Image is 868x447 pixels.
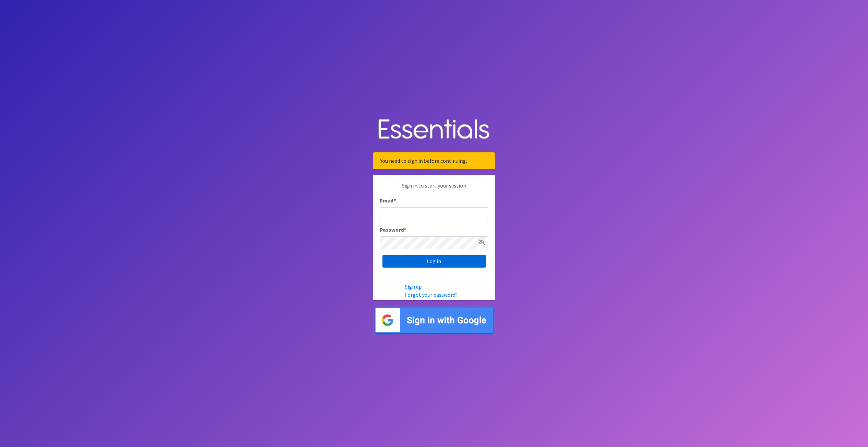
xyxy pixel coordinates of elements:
[394,197,396,204] abbr: required
[373,112,495,147] img: Human Essentials
[380,196,396,205] label: Email
[380,181,488,196] p: Sign in to start your session
[405,283,422,290] a: Sign up
[380,226,406,234] label: Password
[404,226,406,233] abbr: required
[373,152,495,169] div: You need to sign in before continuing.
[373,306,495,335] img: Sign in with Google
[405,291,458,298] a: Forgot your password?
[382,255,486,268] input: Log in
